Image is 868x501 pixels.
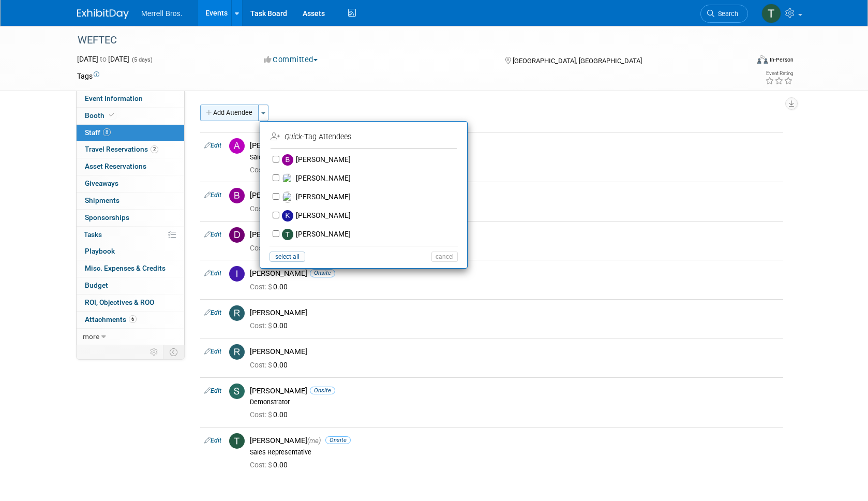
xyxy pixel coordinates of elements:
[77,91,184,107] a: Event Information
[250,448,779,456] div: Sales Representative
[250,166,273,174] span: Cost: $
[204,270,221,277] a: Edit
[204,142,221,149] a: Edit
[85,247,115,255] span: Playbook
[151,145,158,153] span: 2
[431,252,458,262] button: cancel
[513,57,642,65] span: [GEOGRAPHIC_DATA], [GEOGRAPHIC_DATA]
[250,244,292,252] span: 0.00
[250,347,779,357] div: [PERSON_NAME]
[307,437,321,445] span: (me)
[250,461,292,469] span: 0.00
[204,231,221,238] a: Edit
[769,56,794,64] div: In-Person
[282,210,293,222] img: K.jpg
[260,54,322,65] button: Committed
[204,437,221,444] a: Edit
[250,321,273,330] span: Cost: $
[229,344,245,360] img: R.jpg
[77,277,184,294] a: Budget
[85,128,111,137] span: Staff
[229,433,245,449] img: T.jpg
[325,436,351,444] span: Onsite
[77,125,184,141] a: Staff8
[250,321,292,330] span: 0.00
[279,188,461,207] label: [PERSON_NAME]
[85,315,137,323] span: Attachments
[83,332,99,341] span: more
[250,308,779,318] div: [PERSON_NAME]
[74,31,732,50] div: WEFTEC
[285,132,302,141] i: Quick
[77,312,184,328] a: Attachments6
[145,345,163,359] td: Personalize Event Tab Strip
[229,138,245,154] img: A.jpg
[85,111,116,120] span: Booth
[85,94,143,102] span: Event Information
[131,56,153,63] span: (5 days)
[141,9,182,18] span: Merrell Bros.
[310,387,335,394] span: Onsite
[129,315,137,323] span: 6
[250,269,779,278] div: [PERSON_NAME]
[250,244,273,252] span: Cost: $
[250,230,779,240] div: [PERSON_NAME]
[84,230,102,239] span: Tasks
[85,264,166,272] span: Misc. Expenses & Credits
[714,10,738,18] span: Search
[77,9,129,19] img: ExhibitDay
[250,283,292,291] span: 0.00
[271,129,455,145] td: -Tag Attendees
[282,229,293,240] img: T.jpg
[77,260,184,277] a: Misc. Expenses & Credits
[77,193,184,209] a: Shipments
[250,410,273,419] span: Cost: $
[279,169,461,188] label: [PERSON_NAME]
[229,266,245,282] img: I.jpg
[270,252,305,262] button: select all
[85,213,129,222] span: Sponsorships
[250,204,292,213] span: 0.00
[229,227,245,243] img: D.jpg
[250,153,779,161] div: Sales Representative
[250,398,779,406] div: Demonstrator
[250,410,292,419] span: 0.00
[229,384,245,399] img: S.jpg
[77,141,184,158] a: Travel Reservations2
[85,196,119,204] span: Shipments
[85,281,108,289] span: Budget
[761,4,781,23] img: Theresa Lucas
[279,225,461,244] label: [PERSON_NAME]
[250,190,779,200] div: [PERSON_NAME]
[77,294,184,311] a: ROI, Objectives & ROO
[85,298,154,306] span: ROI, Objectives & ROO
[204,309,221,316] a: Edit
[85,162,146,170] span: Asset Reservations
[77,71,99,81] td: Tags
[279,207,461,225] label: [PERSON_NAME]
[77,158,184,175] a: Asset Reservations
[310,269,335,277] span: Onsite
[77,243,184,260] a: Playbook
[250,436,779,446] div: [PERSON_NAME]
[250,141,779,151] div: [PERSON_NAME]
[757,55,768,64] img: Format-Inperson.png
[279,151,461,169] label: [PERSON_NAME]
[250,166,292,174] span: 0.00
[85,145,158,153] span: Travel Reservations
[250,361,273,369] span: Cost: $
[250,386,779,396] div: [PERSON_NAME]
[163,345,185,359] td: Toggle Event Tabs
[765,71,793,76] div: Event Rating
[77,55,129,63] span: [DATE] [DATE]
[229,188,245,203] img: B.jpg
[77,108,184,124] a: Booth
[204,387,221,394] a: Edit
[109,112,114,118] i: Booth reservation complete
[282,154,293,166] img: B.jpg
[77,329,184,345] a: more
[250,204,273,213] span: Cost: $
[103,128,111,136] span: 8
[77,210,184,226] a: Sponsorships
[204,191,221,199] a: Edit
